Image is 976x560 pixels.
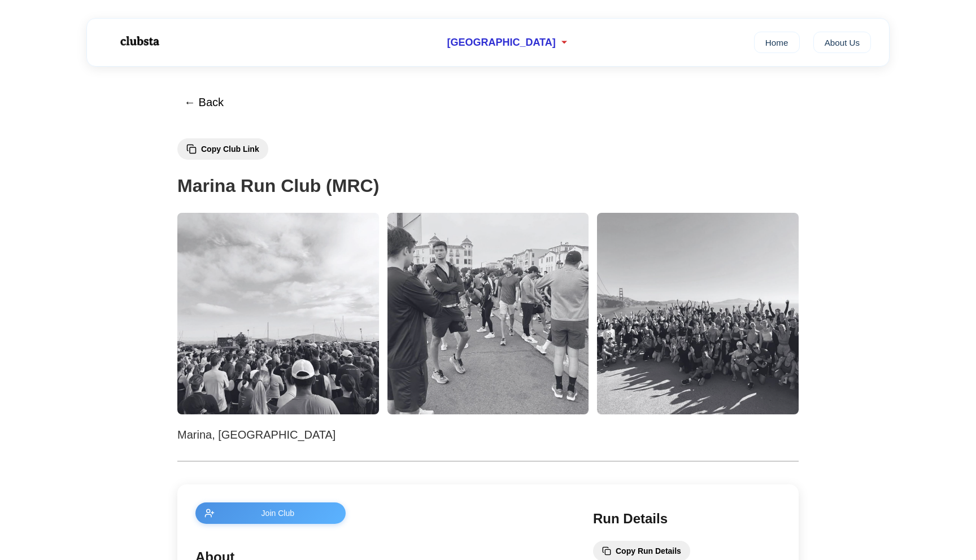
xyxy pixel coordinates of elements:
img: Marina Run Club (MRC) 3 [597,213,799,414]
p: Marina, [GEOGRAPHIC_DATA] [177,426,799,444]
button: ← Back [177,89,230,116]
span: Copy Club Link [201,145,259,154]
button: Join Club [195,502,346,524]
a: About Us [813,32,872,53]
span: Join Club [219,509,337,518]
a: Join Club [195,502,570,524]
img: Marina Run Club (MRC) 2 [387,213,589,414]
h1: Marina Run Club (MRC) [177,172,799,200]
a: Home [754,32,800,53]
img: Logo [105,27,173,55]
h2: Run Details [593,508,781,530]
img: Marina Run Club (MRC) 1 [177,213,379,414]
button: Copy Club Link [177,138,268,160]
span: [GEOGRAPHIC_DATA] [447,37,555,49]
